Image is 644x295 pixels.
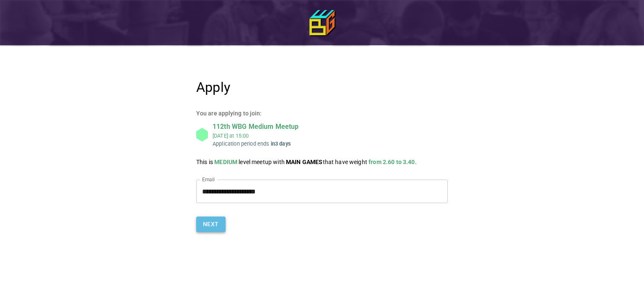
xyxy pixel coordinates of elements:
[196,158,448,166] p: This is level meetup with that have weight .
[214,159,237,165] div: MEDIUM
[196,79,448,96] h4: Apply
[213,133,228,139] div: [DATE]
[213,132,299,140] div: at
[271,141,291,147] b: in 3 days
[236,133,249,139] div: 15:00
[213,122,299,132] div: 112th WBG Medium Meetup
[196,109,309,118] h6: You are applying to join:
[309,10,335,35] img: icon64.png
[213,140,235,148] div: Application period ends
[196,217,226,232] button: Next
[286,159,323,165] p: MAIN GAME S
[202,176,215,183] label: Email
[369,159,415,165] div: from 2.60 to 3.40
